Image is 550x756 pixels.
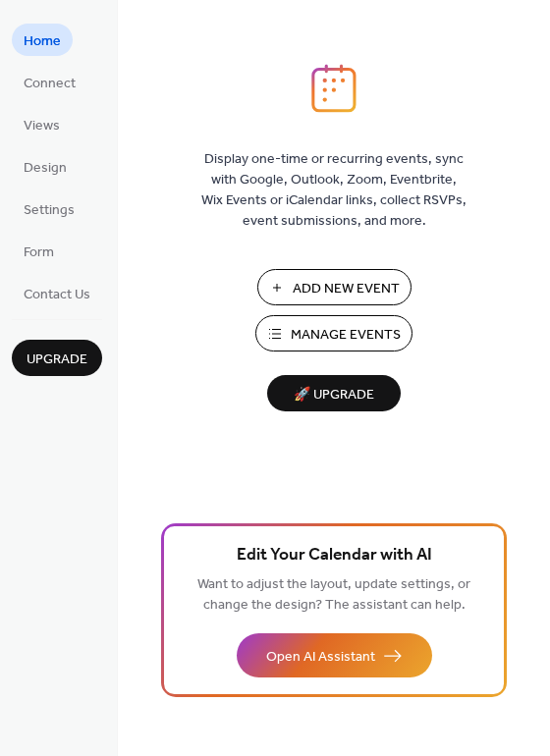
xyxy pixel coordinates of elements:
[27,350,87,370] span: Upgrade
[291,325,401,346] span: Manage Events
[12,277,102,309] a: Contact Us
[279,382,389,408] span: 🚀 Upgrade
[257,269,412,305] button: Add New Event
[12,150,79,183] a: Design
[255,315,412,351] button: Manage Events
[12,66,87,98] a: Connect
[12,108,72,140] a: Views
[24,116,60,136] span: Views
[201,149,467,232] span: Display one-time or recurring events, sync with Google, Outlook, Zoom, Eventbrite, Wix Events or ...
[24,74,76,94] span: Connect
[12,192,86,225] a: Settings
[267,375,401,411] button: 🚀 Upgrade
[12,340,102,376] button: Upgrade
[237,542,432,569] span: Edit Your Calendar with AI
[24,158,67,179] span: Design
[24,31,61,52] span: Home
[24,285,90,305] span: Contact Us
[24,243,54,263] span: Form
[12,24,73,56] a: Home
[237,633,432,677] button: Open AI Assistant
[12,235,66,267] a: Form
[24,200,75,221] span: Settings
[197,571,470,619] span: Want to adjust the layout, update settings, or change the design? The assistant can help.
[311,64,357,113] img: logo_icon.svg
[293,279,400,299] span: Add New Event
[266,647,375,668] span: Open AI Assistant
